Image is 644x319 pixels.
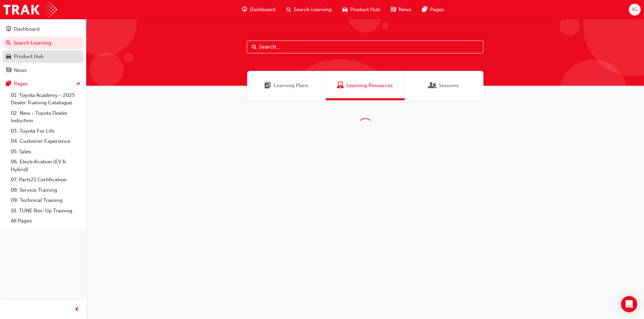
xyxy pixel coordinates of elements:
[274,82,308,89] span: Learning Plans
[422,5,427,14] span: pages-icon
[14,80,28,88] div: Pages
[286,5,291,14] span: search-icon
[8,185,84,195] a: 08. Service Training
[429,82,436,89] span: Sessions
[430,6,444,14] span: Pages
[3,50,84,63] a: Product Hub
[247,41,483,53] input: Search...
[8,126,84,136] a: 03. Toyota For Life
[399,6,411,14] span: News
[250,6,276,14] span: Dashboard
[439,82,459,89] span: Sessions
[76,80,81,88] span: up-icon
[8,216,84,226] a: All Pages
[350,6,380,14] span: Product Hub
[621,296,637,312] div: Open Intercom Messenger
[342,5,348,14] span: car-icon
[417,3,449,17] a: pages-iconPages
[629,4,641,16] button: IG
[281,3,337,17] a: search-iconSearch Learning
[405,71,483,100] a: SessionsSessions
[8,147,84,157] a: 05. Sales
[8,175,84,185] a: 07. Parts21 Certification
[385,3,417,17] a: news-iconNews
[3,78,84,90] button: Pages
[8,157,84,175] a: 06. Electrification (EV & Hybrid)
[337,3,385,17] a: car-iconProduct Hub
[14,25,40,33] div: Dashboard
[252,43,257,51] span: Search
[632,6,637,14] span: IG
[6,40,11,46] span: search-icon
[3,23,84,35] a: Dashboard
[3,64,84,77] a: News
[294,6,332,14] span: Search Learning
[74,305,79,314] span: prev-icon
[6,54,11,60] span: car-icon
[14,53,44,60] div: Product Hub
[8,90,84,108] a: 01. Toyota Academy - 2025 Dealer Training Catalogue
[8,206,84,216] a: 10. TUNE Rev-Up Training
[8,108,84,126] a: 02. New - Toyota Dealer Induction
[264,82,271,89] span: Learning Plans
[242,5,247,14] span: guage-icon
[326,71,405,100] a: Learning ResourcesLearning Resources
[347,82,393,89] span: Learning Resources
[391,5,396,14] span: news-icon
[247,71,326,100] a: Learning PlansLearning Plans
[6,81,11,87] span: pages-icon
[8,136,84,147] a: 04. Customer Experience
[3,37,84,49] a: Search Learning
[14,67,27,74] div: News
[3,2,57,17] img: Trak
[337,82,344,89] span: Learning Resources
[3,22,84,78] button: DashboardSearch LearningProduct HubNews
[8,195,84,206] a: 09. Technical Training
[6,68,11,74] span: news-icon
[6,26,11,32] span: guage-icon
[237,3,281,17] a: guage-iconDashboard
